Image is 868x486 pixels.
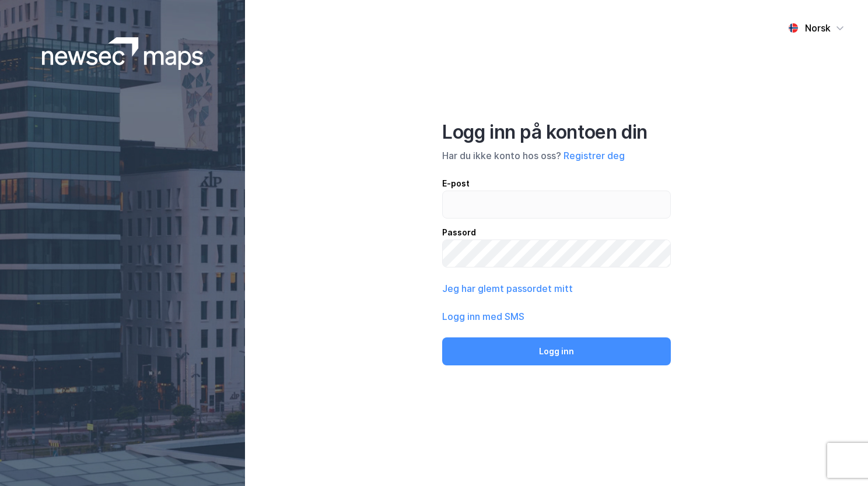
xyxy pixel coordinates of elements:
[442,177,671,191] div: E-post
[442,281,573,295] button: Jeg har glemt passordet mitt
[442,337,671,365] button: Logg inn
[442,121,671,144] div: Logg inn på kontoen din
[442,149,671,163] div: Har du ikke konto hos oss?
[805,21,831,35] div: Norsk
[563,149,625,163] button: Registrer deg
[42,37,204,70] img: logoWhite.bf58a803f64e89776f2b079ca2356427.svg
[442,309,524,323] button: Logg inn med SMS
[442,226,671,240] div: Passord
[810,430,868,486] iframe: Chat Widget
